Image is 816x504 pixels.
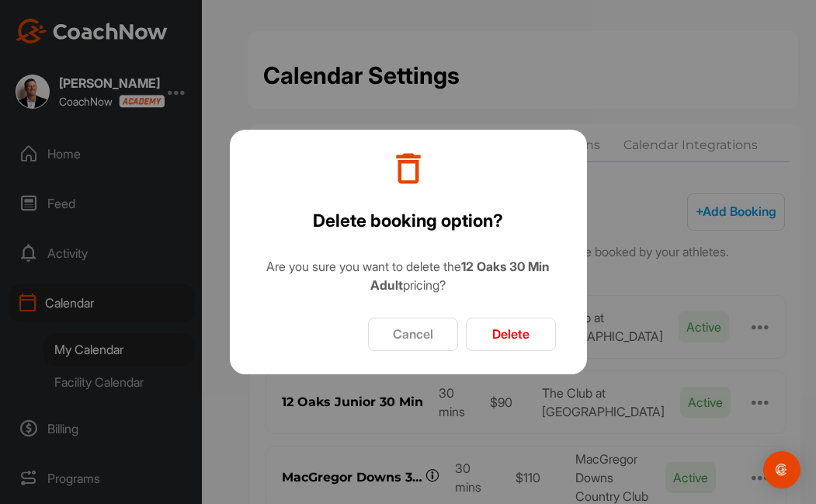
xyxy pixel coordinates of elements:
div: Open Intercom Messenger [763,451,800,488]
button: Delete [466,318,556,351]
img: info [393,153,424,184]
h2: Delete booking option? [313,207,503,234]
strong: 12 Oaks 30 Min Adult [370,259,550,293]
p: Are you sure you want to delete the pricing? [253,257,564,294]
button: Cancel [368,318,458,351]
